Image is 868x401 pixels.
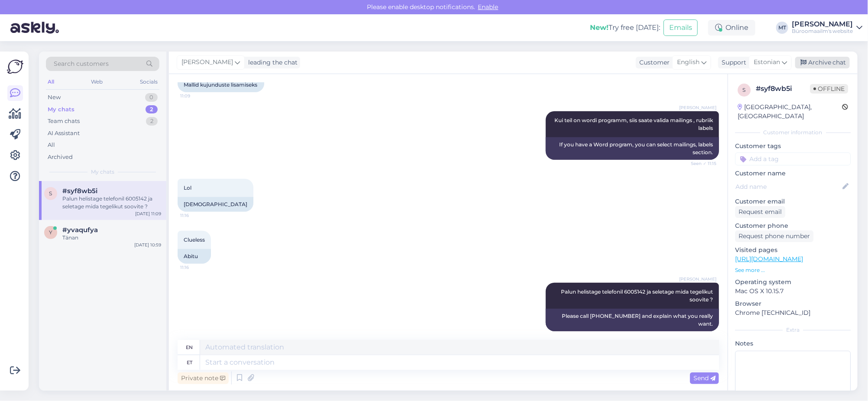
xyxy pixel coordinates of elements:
[735,152,851,165] input: Add a tag
[776,22,788,34] div: MT
[178,197,253,212] div: [DEMOGRAPHIC_DATA]
[718,58,746,67] div: Support
[180,93,213,99] span: 11:09
[735,299,851,308] p: Browser
[756,84,810,94] div: # syf8wb5i
[245,58,298,67] div: leading the chat
[684,332,716,338] span: 11:17
[186,340,193,355] div: en
[48,105,74,114] div: My chats
[48,93,61,102] div: New
[7,58,23,75] img: Askly Logo
[735,266,851,274] p: See more ...
[62,226,98,234] span: #yvaqufya
[590,23,660,33] div: Try free [DATE]:
[184,184,191,191] span: Lol
[735,308,851,317] p: Chrome [TECHNICAL_ID]
[754,58,780,67] span: Estonian
[138,76,159,87] div: Socials
[91,168,114,176] span: My chats
[554,117,714,131] span: Kui teil on wordi programm, siis saate valida mailings , rubriik labels
[146,117,158,126] div: 2
[48,141,55,149] div: All
[792,21,863,35] a: [PERSON_NAME]Büroomaailm's website
[180,212,213,219] span: 11:16
[62,234,161,242] div: Tänan
[738,103,842,121] div: [GEOGRAPHIC_DATA], [GEOGRAPHIC_DATA]
[546,137,719,160] div: If you have a Word program, you can select mailings, labels section.
[735,287,851,296] p: Mac OS X 10.15.7
[62,195,161,210] div: Palun helistage telefonil 6005142 ja seletage mida tegelikut soovite ?
[679,104,716,111] span: [PERSON_NAME]
[735,182,841,191] input: Add name
[743,87,746,93] span: s
[708,20,755,36] div: Online
[795,57,850,68] div: Archive chat
[636,58,670,67] div: Customer
[735,326,851,334] div: Extra
[48,153,73,162] div: Archived
[187,355,192,370] div: et
[178,249,211,264] div: Abitu
[735,246,851,255] p: Visited pages
[735,169,851,178] p: Customer name
[677,58,700,67] span: English
[184,236,205,243] span: Clueless
[546,309,719,331] div: Please call [PHONE_NUMBER] and explain what you really want.
[49,190,52,197] span: s
[46,76,56,87] div: All
[684,160,716,167] span: Seen ✓ 11:15
[476,3,501,11] span: Enable
[48,117,80,126] div: Team chats
[90,76,105,87] div: Web
[735,255,803,263] a: [URL][DOMAIN_NAME]
[590,23,609,32] b: New!
[735,197,851,206] p: Customer email
[54,59,109,68] span: Search customers
[735,278,851,287] p: Operating system
[48,129,80,138] div: AI Assistant
[664,19,698,36] button: Emails
[735,339,851,348] p: Notes
[792,28,853,35] div: Büroomaailm's website
[180,264,213,271] span: 11:16
[135,210,161,217] div: [DATE] 11:09
[62,187,97,195] span: #syf8wb5i
[735,221,851,230] p: Customer phone
[181,58,233,67] span: [PERSON_NAME]
[178,78,264,92] div: Mallid kujunduste lisamiseks
[49,229,52,236] span: y
[679,276,716,282] span: [PERSON_NAME]
[146,105,158,114] div: 2
[178,372,229,384] div: Private note
[735,129,851,136] div: Customer information
[561,288,714,303] span: Palun helistage telefonil 6005142 ja seletage mida tegelikut soovite ?
[693,374,716,382] span: Send
[145,93,158,102] div: 0
[735,206,785,218] div: Request email
[735,142,851,151] p: Customer tags
[792,21,853,28] div: [PERSON_NAME]
[134,242,161,248] div: [DATE] 10:59
[735,230,813,242] div: Request phone number
[810,84,848,94] span: Offline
